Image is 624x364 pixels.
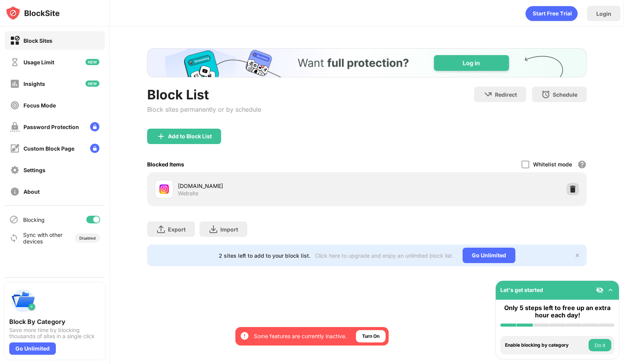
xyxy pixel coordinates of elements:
div: Go Unlimited [463,248,515,263]
img: about-off.svg [10,187,20,196]
img: lock-menu.svg [90,122,99,131]
div: Click here to upgrade and enjoy an unlimited block list. [315,252,453,259]
div: Whitelist mode [533,161,572,168]
div: Settings [23,167,45,173]
div: Save more time by blocking thousands of sites in a single click [9,327,100,339]
img: blocking-icon.svg [9,215,18,224]
img: omni-setup-toggle.svg [607,286,614,294]
div: Insights [23,81,45,87]
img: error-circle-white.svg [240,331,249,341]
img: x-button.svg [574,252,580,258]
img: block-on.svg [10,36,20,45]
div: Sync with other devices [23,231,63,245]
img: push-categories.svg [9,287,37,315]
img: new-icon.svg [86,59,99,65]
img: customize-block-page-off.svg [10,144,20,153]
img: focus-off.svg [10,101,20,110]
img: sync-icon.svg [9,233,18,243]
div: Block List [147,87,261,102]
div: [DOMAIN_NAME] [178,182,367,190]
div: Password Protection [23,124,79,130]
div: Blocked Items [147,161,184,168]
div: Some features are currently inactive. [254,332,347,340]
div: Schedule [553,91,577,98]
img: time-usage-off.svg [10,57,20,67]
div: Let's get started [500,287,543,293]
div: Import [220,226,238,233]
div: Go Unlimited [9,342,56,355]
div: About [23,188,40,195]
div: Only 5 steps left to free up an extra hour each day! [500,304,614,319]
div: Turn On [362,332,379,340]
img: eye-not-visible.svg [596,286,604,294]
div: Login [596,10,611,17]
div: Focus Mode [23,102,56,109]
img: logo-blocksite.svg [5,5,60,21]
img: favicons [159,185,169,194]
div: Block sites permanently or by schedule [147,106,261,113]
div: Block By Category [9,318,100,325]
div: Block Sites [23,37,52,44]
div: 2 sites left to add to your block list. [219,252,310,259]
div: Add to Block List [168,133,212,139]
img: lock-menu.svg [90,144,99,153]
div: Blocking [23,216,45,223]
img: settings-off.svg [10,165,20,175]
button: Do it [589,339,611,351]
div: Disabled [79,236,96,240]
div: Website [178,190,198,197]
div: Export [168,226,186,233]
div: Redirect [495,91,517,98]
img: new-icon.svg [86,81,99,87]
div: Usage Limit [23,59,54,65]
img: insights-off.svg [10,79,20,89]
div: Enable blocking by category [505,342,587,348]
div: Custom Block Page [23,145,74,152]
iframe: Banner [147,48,587,77]
div: animation [525,6,578,21]
img: password-protection-off.svg [10,122,20,132]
